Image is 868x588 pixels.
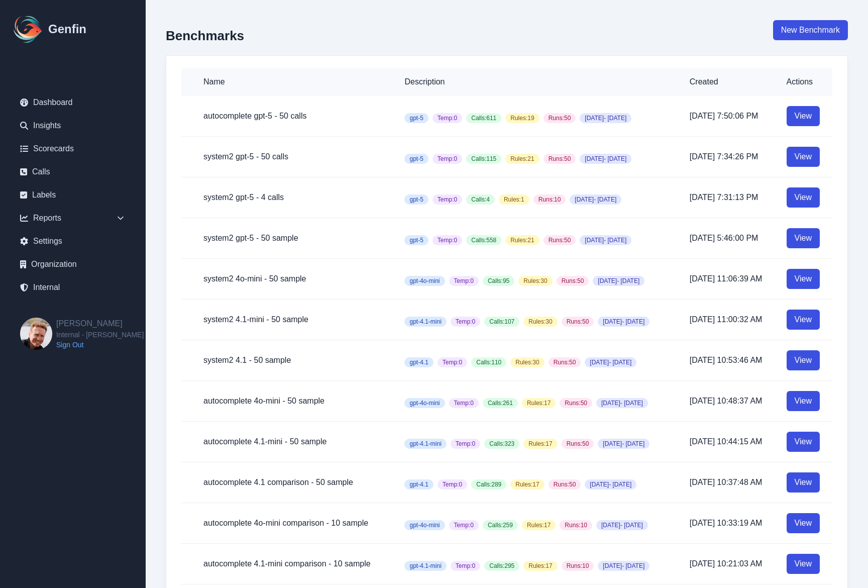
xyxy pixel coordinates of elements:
[203,273,388,285] h5: system2 4o-mini - 50 sample
[518,276,552,286] span: Rules: 30
[56,330,144,340] span: Internal - [PERSON_NAME]
[557,276,589,286] span: Runs: 50
[483,398,518,408] span: Calls: 261
[690,558,771,570] p: [DATE] 10:21:03 AM
[404,520,445,530] span: gpt-4o-mini
[505,154,539,164] span: Rules: 21
[203,436,388,448] h5: autocomplete 4.1-mini - 50 sample
[12,254,134,274] a: Organization
[449,276,479,286] span: Temp: 0
[787,187,820,208] a: View
[466,235,501,245] span: Calls: 558
[404,276,445,286] span: gpt-4o-mini
[787,472,820,493] a: View
[203,110,388,122] h5: autocomplete gpt-5 - 50 calls
[522,398,556,408] span: Rules: 17
[549,357,581,367] span: Runs: 50
[432,113,462,123] span: Temp: 0
[690,395,771,407] p: [DATE] 10:48:37 AM
[585,479,636,489] span: [DATE] - [DATE]
[505,113,539,123] span: Rules: 19
[483,276,514,286] span: Calls: 95
[580,235,631,245] span: [DATE] - [DATE]
[48,21,86,37] h1: Genfin
[466,194,495,205] span: Calls: 4
[203,191,388,204] h5: system2 gpt-5 - 4 calls
[12,185,134,205] a: Labels
[690,476,771,488] p: [DATE] 10:37:48 AM
[510,357,544,367] span: Rules: 30
[203,354,388,366] h5: system2 4.1 - 50 sample
[404,439,446,449] span: gpt-4.1-mini
[404,154,428,164] span: gpt-5
[404,357,433,367] span: gpt-4.1
[560,398,592,408] span: Runs: 50
[12,13,44,45] img: Logo
[690,517,771,529] p: [DATE] 10:33:19 AM
[404,317,446,327] span: gpt-4.1-mini
[787,106,820,126] a: View
[570,194,621,205] span: [DATE] - [DATE]
[203,517,388,529] h5: autocomplete 4o-mini comparison - 10 sample
[56,318,144,330] h2: [PERSON_NAME]
[505,235,539,245] span: Rules: 21
[432,194,462,205] span: Temp: 0
[56,340,144,350] a: Sign Out
[580,154,631,164] span: [DATE] - [DATE]
[682,68,779,96] th: Created
[484,439,519,449] span: Calls: 323
[203,558,388,570] h5: autocomplete 4.1-mini comparison - 10 sample
[598,317,649,327] span: [DATE] - [DATE]
[690,354,771,366] p: [DATE] 10:53:46 AM
[787,310,820,330] a: View
[466,154,501,164] span: Calls: 115
[484,317,519,327] span: Calls: 107
[523,561,557,571] span: Rules: 17
[593,276,644,286] span: [DATE] - [DATE]
[12,139,134,159] a: Scorecards
[181,68,396,96] th: Name
[203,314,388,326] h5: system2 4.1-mini - 50 sample
[499,194,529,205] span: Rules: 1
[787,228,820,248] a: View
[690,151,771,163] p: [DATE] 7:34:26 PM
[523,439,557,449] span: Rules: 17
[404,398,445,408] span: gpt-4o-mini
[544,235,576,245] span: Runs: 50
[585,357,636,367] span: [DATE] - [DATE]
[596,520,648,530] span: [DATE] - [DATE]
[404,479,433,489] span: gpt-4.1
[787,432,820,452] a: View
[562,317,594,327] span: Runs: 50
[404,113,428,123] span: gpt-5
[522,520,556,530] span: Rules: 17
[483,520,518,530] span: Calls: 259
[438,357,467,367] span: Temp: 0
[438,479,467,489] span: Temp: 0
[404,194,428,205] span: gpt-5
[580,113,631,123] span: [DATE] - [DATE]
[12,92,134,113] a: Dashboard
[451,561,480,571] span: Temp: 0
[432,235,462,245] span: Temp: 0
[12,162,134,182] a: Calls
[690,314,771,326] p: [DATE] 11:00:32 AM
[451,317,480,327] span: Temp: 0
[449,520,479,530] span: Temp: 0
[690,436,771,448] p: [DATE] 10:44:15 AM
[12,231,134,251] a: Settings
[787,391,820,411] a: View
[544,154,576,164] span: Runs: 50
[471,357,506,367] span: Calls: 110
[203,151,388,163] h5: system2 gpt-5 - 50 calls
[598,561,649,571] span: [DATE] - [DATE]
[12,116,134,136] a: Insights
[166,28,244,43] h2: Benchmarks
[787,513,820,533] a: View
[787,554,820,574] a: View
[544,113,576,123] span: Runs: 50
[533,194,566,205] span: Runs: 10
[432,154,462,164] span: Temp: 0
[203,395,388,407] h5: autocomplete 4o-mini - 50 sample
[510,479,544,489] span: Rules: 17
